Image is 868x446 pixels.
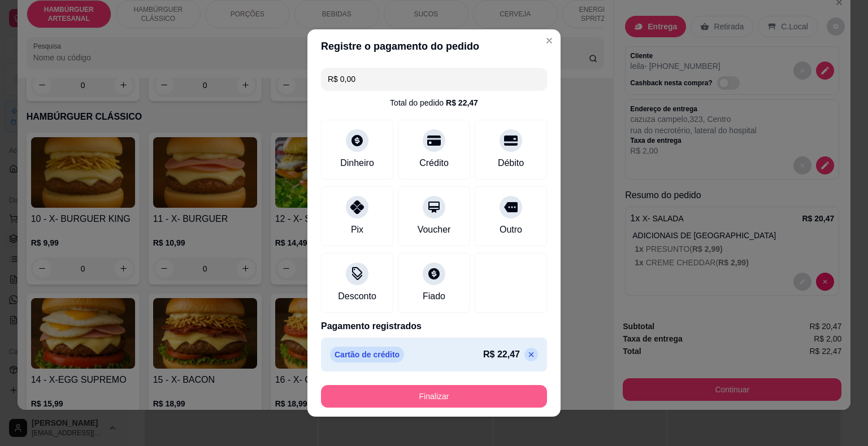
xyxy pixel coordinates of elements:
div: R$ 22,47 [446,97,478,108]
div: Voucher [418,223,451,237]
button: Finalizar [321,385,547,408]
div: Crédito [419,156,449,170]
div: Fiado [423,290,445,303]
button: Close [540,32,558,50]
div: Pix [351,223,363,237]
p: Pagamento registrados [321,320,547,333]
div: Débito [498,156,524,170]
div: Dinheiro [340,156,374,170]
div: Total do pedido [390,97,478,108]
div: Desconto [338,290,376,303]
div: Outro [500,223,522,237]
p: Cartão de crédito [330,347,404,362]
p: R$ 22,47 [483,348,520,361]
header: Registre o pagamento do pedido [307,29,561,63]
input: Ex.: hambúrguer de cordeiro [328,68,540,90]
